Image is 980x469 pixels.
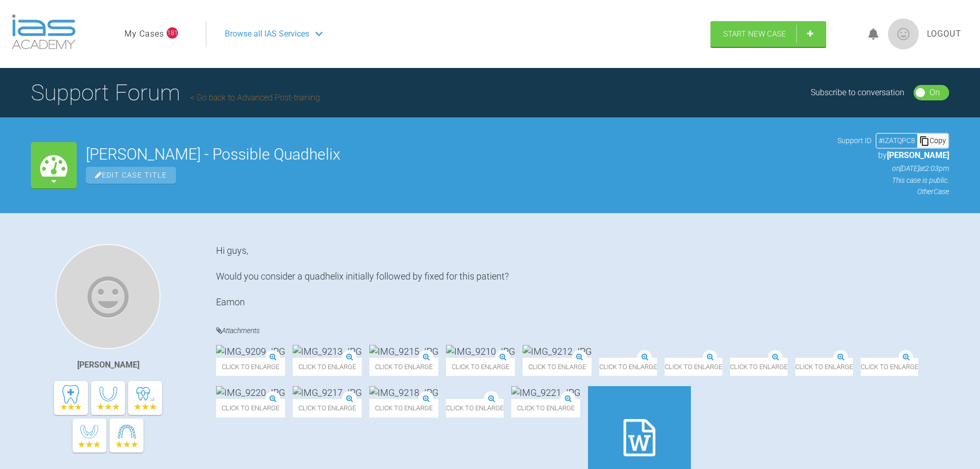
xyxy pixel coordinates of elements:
[216,386,285,399] img: IMG_9220.JPG
[861,358,918,376] span: Click to enlarge
[795,358,853,376] span: Click to enlarge
[877,135,917,146] div: # IZATQPC8
[216,399,285,417] span: Click to enlarge
[710,21,826,47] a: Start New Case
[599,358,657,376] span: Click to enlarge
[86,147,828,162] h2: [PERSON_NAME] - Possible Quadhelix
[190,93,320,102] a: Go back to Advanced Post-training
[293,358,362,376] span: Click to enlarge
[523,358,592,376] span: Click to enlarge
[523,345,592,358] img: IMG_9212.JPG
[86,167,176,184] span: Edit Case Title
[838,149,949,162] p: by
[77,358,139,372] div: [PERSON_NAME]
[446,399,504,417] span: Click to enlarge
[811,86,904,99] div: Subscribe to conversation
[917,134,948,147] div: Copy
[216,345,285,358] img: IMG_9209.JPG
[369,345,438,358] img: IMG_9215.JPG
[838,135,871,146] span: Support ID
[216,324,949,337] h4: Attachments
[216,358,285,376] span: Click to enlarge
[56,244,161,349] img: Eamon OReilly
[369,358,438,376] span: Click to enlarge
[930,86,940,99] div: On
[124,27,164,41] a: My Cases
[446,345,515,358] img: IMG_9210.JPG
[293,345,362,358] img: IMG_9213.JPG
[446,358,515,376] span: Click to enlarge
[887,150,949,160] span: [PERSON_NAME]
[838,186,949,197] p: Other Case
[730,358,788,376] span: Click to enlarge
[888,19,919,49] img: profile.png
[511,386,580,399] img: IMG_9221.JPG
[665,358,722,376] span: Click to enlarge
[293,386,362,399] img: IMG_9217.JPG
[511,399,580,417] span: Click to enlarge
[838,175,949,186] p: This case is public.
[369,386,438,399] img: IMG_9218.JPG
[927,27,961,41] a: Logout
[369,399,438,417] span: Click to enlarge
[167,27,178,39] span: 181
[838,163,949,174] p: on [DATE] at 2:03pm
[31,75,320,111] h1: Support Forum
[723,29,786,39] span: Start New Case
[225,27,309,41] span: Browse all IAS Services
[216,244,949,309] div: Hi guys, Would you consider a quadhelix initially followed by fixed for this patient? Eamon
[12,14,76,49] img: logo-light.3e3ef733.png
[293,399,362,417] span: Click to enlarge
